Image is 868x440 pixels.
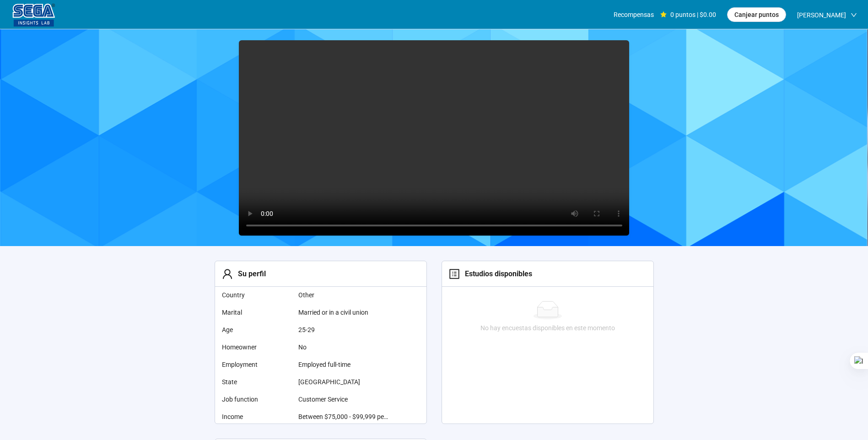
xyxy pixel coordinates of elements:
[222,307,291,317] span: Marital
[660,11,667,18] span: star
[298,325,390,335] span: 25-29
[298,342,390,352] span: No
[222,394,291,404] span: Job function
[449,268,460,279] span: profile
[222,360,291,370] span: Employment
[298,290,390,300] span: Other
[222,325,291,335] span: Age
[233,268,266,279] div: Su perfil
[734,10,779,20] span: Canjear puntos
[222,342,291,352] span: Homeowner
[298,360,390,370] span: Employed full-time
[222,290,291,300] span: Country
[460,268,532,279] div: Estudios disponibles
[298,307,390,317] span: Married or in a civil union
[222,377,291,387] span: State
[222,268,233,279] span: user
[298,377,390,387] span: [GEOGRAPHIC_DATA]
[298,412,390,422] span: Between $75,000 - $99,999 per year
[298,394,390,404] span: Customer Service
[222,412,291,422] span: Income
[851,12,857,18] span: down
[727,7,786,22] button: Canjear puntos
[446,323,650,333] div: No hay encuestas disponibles en este momento
[797,0,846,30] span: [PERSON_NAME]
